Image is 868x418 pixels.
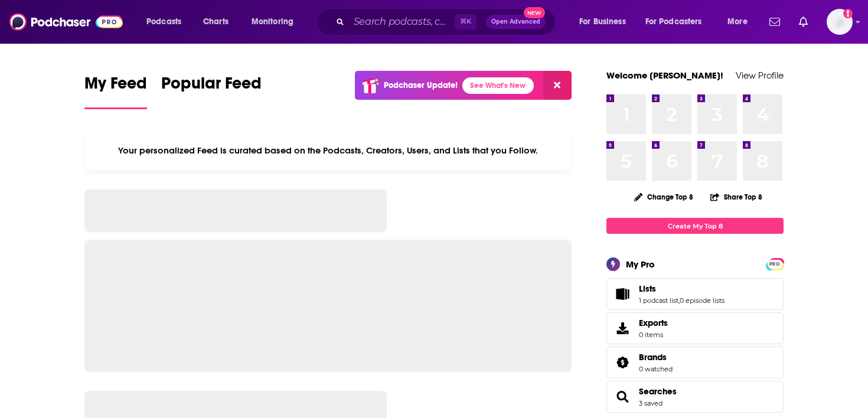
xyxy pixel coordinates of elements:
button: open menu [719,12,762,31]
a: 1 podcast list [639,296,678,305]
div: Your personalized Feed is curated based on the Podcasts, Creators, Users, and Lists that you Follow. [84,130,572,171]
span: Lists [639,283,656,294]
svg: Add a profile image [843,9,853,18]
span: For Business [579,14,626,30]
span: , [678,296,680,305]
span: My Feed [84,73,147,100]
a: Popular Feed [161,73,262,109]
span: Logged in as danikarchmer [827,9,853,35]
span: Charts [203,14,229,30]
button: Open AdvancedNew [486,15,546,29]
input: Search podcasts, credits, & more... [349,12,455,31]
img: User Profile [827,9,853,35]
a: 3 saved [639,399,663,407]
span: Exports [639,318,668,328]
a: Charts [195,12,236,31]
a: Welcome [PERSON_NAME]! [606,70,723,81]
span: 0 items [639,331,668,339]
a: Exports [606,312,784,344]
a: See What's New [462,77,534,94]
div: My Pro [626,259,655,270]
a: Create My Top 8 [606,218,784,234]
span: More [727,14,748,30]
span: For Podcasters [645,14,702,30]
button: open menu [138,12,197,31]
span: Open Advanced [491,19,540,25]
a: 0 episode lists [680,296,725,305]
button: open menu [571,12,641,31]
p: Podchaser Update! [384,80,458,90]
span: Podcasts [146,14,181,30]
a: 0 watched [639,365,673,373]
span: New [524,7,545,18]
span: Brands [639,352,667,363]
button: Share Top 8 [710,185,763,208]
span: Monitoring [252,14,293,30]
a: View Profile [736,70,784,81]
div: Search podcasts, credits, & more... [328,8,567,35]
a: Lists [611,286,634,302]
span: ⌘ K [455,14,477,30]
a: PRO [768,259,782,268]
span: Searches [606,381,784,413]
a: Searches [611,388,634,405]
a: Show notifications dropdown [794,12,812,32]
button: Show profile menu [827,9,853,35]
span: PRO [768,260,782,269]
span: Lists [606,278,784,310]
a: Brands [639,352,673,363]
a: Brands [611,354,634,371]
span: Popular Feed [161,73,262,100]
button: open menu [638,12,719,31]
span: Brands [606,347,784,378]
button: Change Top 8 [627,190,700,204]
button: open menu [243,12,309,31]
a: Searches [639,386,677,397]
span: Exports [611,320,634,337]
a: Show notifications dropdown [765,12,785,32]
img: Podchaser - Follow, Share and Rate Podcasts [9,11,123,33]
a: Lists [639,283,725,294]
a: My Feed [84,73,147,109]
